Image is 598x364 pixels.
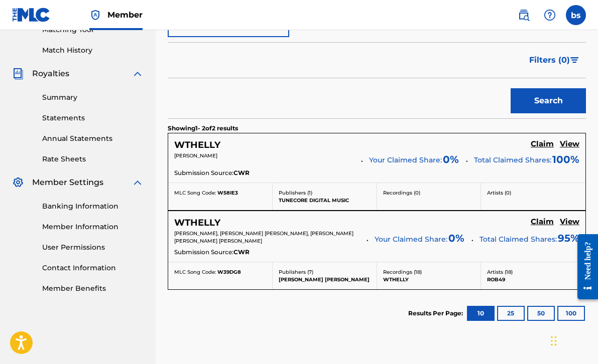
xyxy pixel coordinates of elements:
[174,217,220,229] h5: WTHELLY
[480,235,557,244] span: Total Claimed Shares:
[369,155,442,165] span: Your Claimed Share:
[174,230,353,244] span: [PERSON_NAME], [PERSON_NAME] [PERSON_NAME], [PERSON_NAME] [PERSON_NAME] [PERSON_NAME]
[514,5,534,25] a: Public Search
[560,217,579,228] a: View
[566,5,586,25] div: User Menu
[279,197,371,204] p: TUNECORE DIGITAL MUSIC
[383,268,475,276] p: Recordings ( 18 )
[527,306,555,321] button: 50
[558,231,579,246] span: 95 %
[551,326,557,356] div: Drag
[132,68,144,80] img: expand
[132,176,144,189] img: expand
[560,139,579,149] h5: View
[560,139,579,150] a: View
[32,68,69,80] span: Royalties
[375,234,447,245] span: Your Claimed Share:
[174,190,216,196] span: MLC Song Code:
[529,54,570,66] span: Filters ( 0 )
[548,316,598,364] iframe: Chat Widget
[42,133,144,144] a: Annual Statements
[42,201,144,212] a: Banking Information
[42,92,144,103] a: Summary
[570,57,579,63] img: filter
[42,242,144,253] a: User Permissions
[443,152,459,167] span: 0 %
[383,189,475,197] p: Recordings ( 0 )
[42,263,144,273] a: Contact Information
[233,168,250,177] span: CWR
[487,276,579,283] p: ROB49
[107,9,143,21] span: Member
[560,217,579,227] h5: View
[12,8,51,22] img: MLC Logo
[383,276,475,283] p: WTHELLY
[279,276,371,283] p: [PERSON_NAME] [PERSON_NAME]
[174,248,233,257] span: Submission Source:
[12,176,24,189] img: Member Settings
[217,269,241,275] span: W39DG8
[168,124,238,133] p: Showing 1 - 2 of 2 results
[497,306,525,321] button: 25
[42,45,144,56] a: Match History
[487,268,579,276] p: Artists ( 18 )
[544,9,556,21] img: help
[89,9,101,21] img: Top Rightsholder
[42,283,144,294] a: Member Benefits
[217,190,238,196] span: W58IE3
[557,306,585,321] button: 100
[487,189,579,197] p: Artists ( 0 )
[279,268,371,276] p: Publishers ( 7 )
[518,9,530,21] img: search
[511,88,586,113] button: Search
[523,48,586,73] button: Filters (0)
[174,152,217,159] span: [PERSON_NAME]
[279,189,371,197] p: Publishers ( 1 )
[233,248,250,257] span: CWR
[42,222,144,232] a: Member Information
[474,155,551,164] span: Total Claimed Shares:
[12,68,24,80] img: Royalties
[174,269,216,275] span: MLC Song Code:
[174,139,220,151] h5: WTHELLY
[531,139,554,149] h5: Claim
[42,113,144,123] a: Statements
[32,176,103,189] span: Member Settings
[448,231,464,246] span: 0 %
[540,5,560,25] div: Help
[174,168,233,177] span: Submission Source:
[570,226,598,307] iframe: Resource Center
[531,217,554,227] h5: Claim
[552,152,579,167] span: 100 %
[467,306,495,321] button: 10
[42,154,144,164] a: Rate Sheets
[408,309,465,318] p: Results Per Page:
